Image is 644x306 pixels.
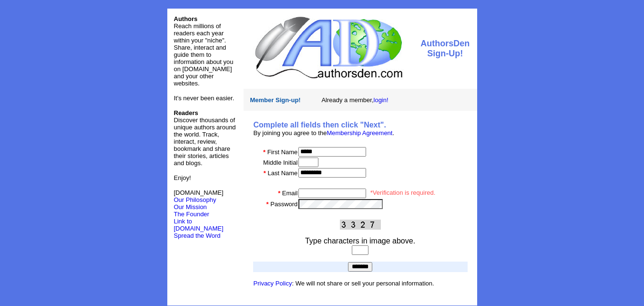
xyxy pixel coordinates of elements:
[254,129,395,137] font: By joining you agree to the .
[174,189,224,203] font: [DOMAIN_NAME]
[254,280,292,287] a: Privacy Policy
[321,96,388,104] font: Already a member,
[305,237,415,245] font: Type characters in image above.
[174,95,235,102] font: It's never been easier.
[174,174,191,181] font: Enjoy!
[282,190,298,197] font: Email
[174,231,221,239] a: Spread the Word
[174,218,224,232] a: Link to [DOMAIN_NAME]
[174,211,209,218] a: The Founder
[174,15,198,22] font: Authors
[267,148,298,156] font: First Name
[420,39,470,58] font: AuthorsDen Sign-Up!
[250,96,301,104] font: Member Sign-up!
[327,129,392,137] a: Membership Agreement
[254,280,434,287] font: : We will not share or sell your personal information.
[253,15,404,80] img: logo.jpg
[263,159,297,166] font: Middle Initial
[270,200,297,208] font: Password
[374,96,388,104] a: login!
[370,189,436,196] font: *Verification is required.
[340,220,381,230] img: This Is CAPTCHA Image
[174,203,207,211] a: Our Mission
[254,121,386,129] b: Complete all fields then click "Next".
[267,169,297,177] font: Last Name
[174,22,234,87] font: Reach millions of readers each year within your "niche". Share, interact and guide them to inform...
[174,109,198,116] b: Readers
[174,109,236,167] font: Discover thousands of unique authors around the world. Track, interact, review, bookmark and shar...
[174,232,221,239] font: Spread the Word
[174,196,216,203] a: Our Philosophy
